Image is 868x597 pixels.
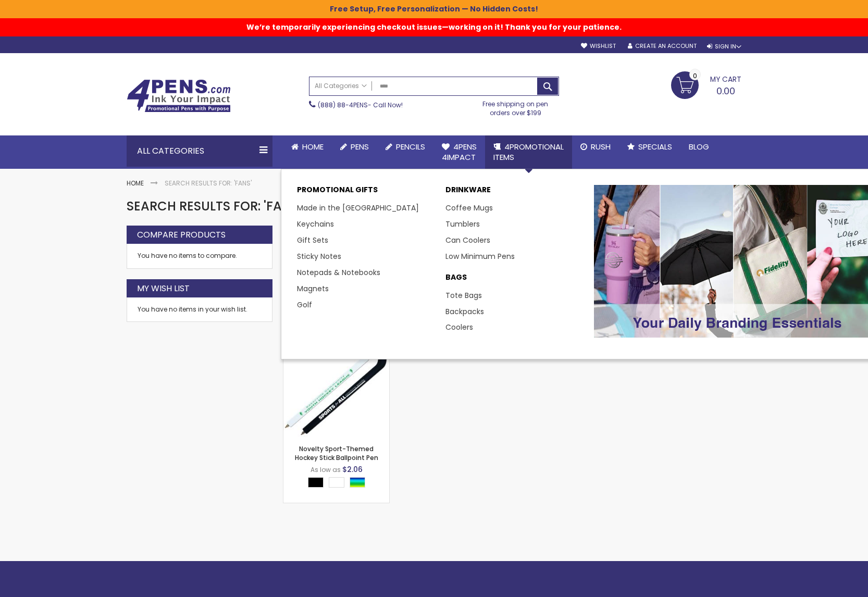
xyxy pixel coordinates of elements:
span: $2.06 [342,464,363,475]
a: Coffee Mugs [445,203,493,213]
a: Gift Sets [297,235,328,245]
div: All Categories [127,135,272,167]
a: Keychains [297,219,334,229]
a: Tote Bags [445,290,482,301]
iframe: Google Customer Reviews [782,569,868,597]
div: You have no items in your wish list. [138,305,262,314]
div: You have no items to compare. [127,244,272,268]
a: All Categories [309,77,372,94]
a: Sticky Notes [297,251,341,262]
span: 0 [693,71,697,81]
span: As low as [311,465,341,474]
a: 0.00 0 [671,71,741,97]
img: 4Pens Custom Pens and Promotional Products [127,79,231,113]
div: Sign In [707,43,741,51]
strong: Compare Products [137,229,226,241]
a: Coolers [445,322,473,332]
a: 4Pens4impact [433,135,485,169]
span: We’re temporarily experiencing checkout issues—working on it! Thank you for your patience. [246,17,622,32]
strong: Search results for: 'fans' [165,179,252,188]
a: Wishlist [581,42,616,50]
span: Home [302,141,324,152]
span: - Call Now! [318,101,403,109]
span: 4PROMOTIONAL ITEMS [493,141,564,163]
div: Select A Color [308,477,370,490]
a: Pens [332,135,377,158]
div: Free shipping on pen orders over $199 [472,96,560,117]
a: Low Minimum Pens [445,251,515,262]
div: Black [308,477,324,488]
a: Blog [680,135,717,158]
div: Assorted [350,477,365,488]
a: Pencils [377,135,433,158]
strong: My Wish List [137,283,190,294]
a: Create an Account [628,42,697,50]
span: Blog [689,141,709,152]
img: Novelty Sport-Themed Hockey Stick Ballpoint Pen [283,331,389,437]
span: Pens [351,141,369,152]
a: Backpacks [445,306,484,317]
p: Promotional Gifts [297,185,435,200]
span: Search results for: 'fans' [127,197,301,215]
span: Rush [591,141,611,152]
a: Home [127,179,144,188]
a: Novelty Sport-Themed Hockey Stick Ballpoint Pen [295,444,378,462]
a: Magnets [297,283,329,294]
a: Tumblers [445,219,480,229]
a: Can Coolers [445,235,490,245]
a: Rush [572,135,619,158]
a: (888) 88-4PENS [318,101,368,109]
a: Home [283,135,332,158]
a: DRINKWARE [445,185,584,200]
a: Notepads & Notebooks [297,267,380,278]
a: 4PROMOTIONALITEMS [485,135,572,169]
a: Specials [619,135,680,158]
span: Pencils [396,141,425,152]
span: 0.00 [716,84,735,97]
span: 4Pens 4impact [442,141,477,163]
a: Golf [297,300,312,310]
div: White [329,477,344,488]
a: BAGS [445,272,584,288]
span: All Categories [315,82,367,90]
span: Specials [638,141,672,152]
a: Made in the [GEOGRAPHIC_DATA] [297,203,419,213]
